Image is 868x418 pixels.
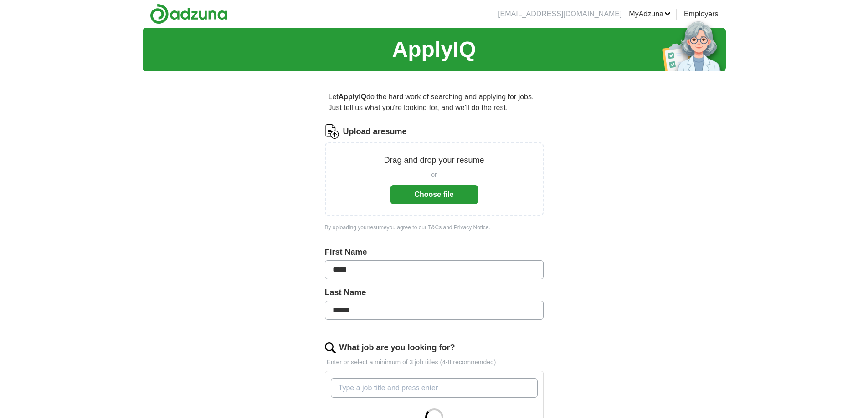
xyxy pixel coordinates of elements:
img: Adzuna logo [150,4,227,24]
img: search.png [325,342,336,353]
p: Drag and drop your resume [384,154,484,166]
label: Last Name [325,287,544,299]
h1: ApplyIQ [392,33,476,66]
label: First Name [325,246,544,258]
label: Upload a resume [343,126,407,138]
a: Privacy Notice [454,224,489,231]
a: T&Cs [428,224,442,231]
a: Employers [684,9,719,20]
img: CV Icon [325,124,339,139]
a: MyAdzuna [629,9,671,20]
p: Let do the hard work of searching and applying for jobs. Just tell us what you're looking for, an... [325,88,544,117]
div: By uploading your resume you agree to our and . [325,223,544,232]
p: Enter or select a minimum of 3 job titles (4-8 recommended) [325,358,544,367]
li: [EMAIL_ADDRESS][DOMAIN_NAME] [498,9,621,20]
span: or [431,170,437,180]
button: Choose file [390,185,478,204]
input: Type a job title and press enter [331,378,538,398]
label: What job are you looking for? [339,342,455,354]
strong: ApplyIQ [339,93,366,101]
